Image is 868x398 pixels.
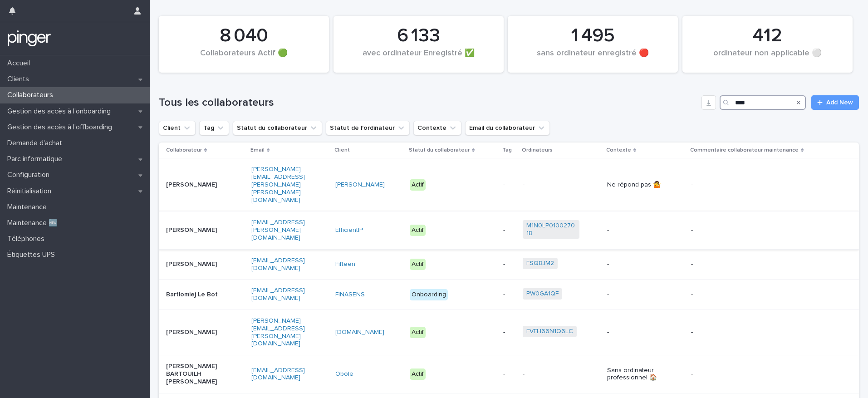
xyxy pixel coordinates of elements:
[698,49,837,68] div: ordinateur non applicable ⚪
[410,289,448,300] div: Onboarding
[335,329,384,336] a: [DOMAIN_NAME]
[349,25,488,47] div: 6 133
[4,155,69,163] p: Parc informatique
[523,181,579,189] p: -
[4,91,60,99] p: Collaborateurs
[4,123,119,132] p: Gestion des accès à l’offboarding
[607,260,664,268] p: -
[607,226,664,234] p: -
[250,145,265,155] p: Email
[334,145,350,155] p: Client
[4,139,69,147] p: Demande d'achat
[502,145,512,155] p: Tag
[4,75,36,84] p: Clients
[335,260,355,268] a: Fifteen
[251,257,305,271] a: [EMAIL_ADDRESS][DOMAIN_NAME]
[523,49,662,68] div: sans ordinateur enregistré 🔴
[166,181,223,189] p: [PERSON_NAME]
[335,181,385,189] a: [PERSON_NAME]
[251,287,305,301] a: [EMAIL_ADDRESS][DOMAIN_NAME]
[335,226,363,234] a: EfficientIP
[503,181,515,189] p: -
[503,291,515,299] p: -
[606,145,631,155] p: Contexte
[159,355,859,393] tr: [PERSON_NAME] BARTOUILH [PERSON_NAME][EMAIL_ADDRESS][DOMAIN_NAME]Obole Actif--Sans ordinateur pro...
[409,145,470,155] p: Statut du collaborateur
[607,181,664,189] p: Ne répond pas 🤷
[691,329,804,336] p: -
[691,370,804,378] p: -
[526,222,576,237] a: M1N0LP010027018
[335,291,365,299] a: FINASENS
[526,260,554,267] a: FSQ8JM2
[503,370,515,378] p: -
[159,158,859,211] tr: [PERSON_NAME][PERSON_NAME][EMAIL_ADDRESS][PERSON_NAME][PERSON_NAME][DOMAIN_NAME][PERSON_NAME] Act...
[166,145,202,155] p: Collaborateur
[826,99,853,106] span: Add New
[4,219,65,227] p: Maintenance 🆕
[251,166,305,203] a: [PERSON_NAME][EMAIL_ADDRESS][PERSON_NAME][PERSON_NAME][DOMAIN_NAME]
[691,226,804,234] p: -
[410,179,426,191] div: Actif
[326,121,410,135] button: Statut de l'ordinateur
[166,363,223,385] p: [PERSON_NAME] BARTOUILH [PERSON_NAME]
[199,121,229,135] button: Tag
[166,291,223,299] p: Bartlomiej Le Bot
[410,259,426,270] div: Actif
[691,291,804,299] p: -
[7,29,51,48] img: mTgBEunGTSyRkCgitkcU
[465,121,550,135] button: Email du collaborateur
[4,171,57,179] p: Configuration
[691,260,804,268] p: -
[159,96,698,109] h1: Tous les collaborateurs
[503,226,515,234] p: -
[4,203,54,211] p: Maintenance
[233,121,322,135] button: Statut du collaborateur
[159,310,859,355] tr: [PERSON_NAME][PERSON_NAME][EMAIL_ADDRESS][PERSON_NAME][DOMAIN_NAME][DOMAIN_NAME] Actif-FVFH66N1Q6...
[413,121,461,135] button: Contexte
[4,59,37,68] p: Accueil
[251,318,305,347] a: [PERSON_NAME][EMAIL_ADDRESS][PERSON_NAME][DOMAIN_NAME]
[522,145,553,155] p: Ordinateurs
[166,329,223,336] p: [PERSON_NAME]
[503,329,515,336] p: -
[174,25,314,47] div: 8 040
[523,370,579,378] p: -
[410,369,426,380] div: Actif
[410,225,426,236] div: Actif
[691,181,804,189] p: -
[503,260,515,268] p: -
[349,49,488,68] div: avec ordinateur Enregistré ✅
[4,187,59,196] p: Réinitialisation
[251,219,305,241] a: [EMAIL_ADDRESS][PERSON_NAME][DOMAIN_NAME]
[4,235,52,243] p: Téléphones
[690,145,799,155] p: Commentaire collaborateur maintenance
[526,328,573,335] a: FVFH66N1Q6LC
[698,25,837,47] div: 412
[159,211,859,249] tr: [PERSON_NAME][EMAIL_ADDRESS][PERSON_NAME][DOMAIN_NAME]EfficientIP Actif-M1N0LP010027018 --
[607,367,664,382] p: Sans ordinateur professionnel 🏠
[523,25,662,47] div: 1 495
[4,107,118,116] p: Gestion des accès à l’onboarding
[159,280,859,310] tr: Bartlomiej Le Bot[EMAIL_ADDRESS][DOMAIN_NAME]FINASENS Onboarding-PW0GA1QF --
[159,121,196,135] button: Client
[410,327,426,338] div: Actif
[811,95,859,110] a: Add New
[174,49,314,68] div: Collaborateurs Actif 🟢
[607,329,664,336] p: -
[251,367,305,381] a: [EMAIL_ADDRESS][DOMAIN_NAME]
[166,260,223,268] p: [PERSON_NAME]
[607,291,664,299] p: -
[166,226,223,234] p: [PERSON_NAME]
[335,370,353,378] a: Obole
[526,290,559,298] a: PW0GA1QF
[720,95,806,110] input: Search
[4,251,62,259] p: Étiquettes UPS
[159,249,859,280] tr: [PERSON_NAME][EMAIL_ADDRESS][DOMAIN_NAME]Fifteen Actif-FSQ8JM2 --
